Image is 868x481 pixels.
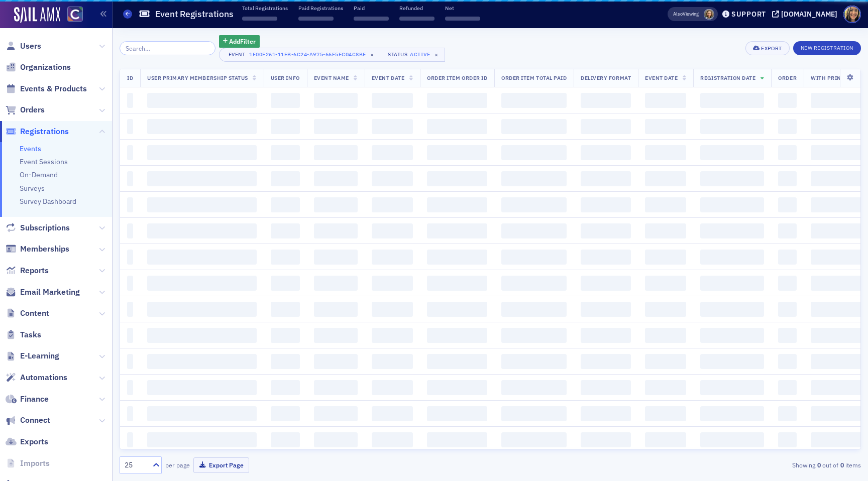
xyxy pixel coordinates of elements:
span: ‌ [127,406,133,421]
span: ‌ [645,406,686,421]
span: ‌ [581,171,631,186]
span: ‌ [645,276,686,291]
span: ‌ [778,406,797,421]
span: ‌ [372,171,413,186]
span: ‌ [127,197,133,212]
span: Imports [20,458,50,469]
a: Registrations [6,126,69,137]
span: ‌ [271,276,300,291]
button: StatusActive× [380,48,445,62]
span: ‌ [147,406,257,421]
span: ‌ [645,93,686,108]
div: 25 [125,460,147,470]
span: ‌ [427,119,487,134]
span: ‌ [314,171,358,186]
a: Tasks [6,329,41,340]
span: ‌ [271,354,300,369]
span: ‌ [700,250,764,265]
span: ‌ [127,171,133,186]
a: Finance [6,394,49,405]
a: Exports [6,436,48,447]
span: Registrations [20,126,69,137]
a: Email Marketing [6,287,80,298]
span: Exports [20,436,48,447]
span: ‌ [314,276,358,291]
span: ‌ [700,328,764,343]
div: Export [761,46,782,51]
img: SailAMX [14,7,60,23]
span: ‌ [778,119,797,134]
span: ‌ [581,380,631,395]
span: ‌ [127,145,133,160]
span: ‌ [645,250,686,265]
span: ‌ [700,432,764,447]
span: ‌ [778,171,797,186]
span: ‌ [581,432,631,447]
a: Surveys [20,184,45,193]
span: ‌ [147,145,257,160]
span: ‌ [127,354,133,369]
div: Support [731,10,766,19]
span: ‌ [314,119,358,134]
span: × [368,50,377,59]
span: ‌ [147,380,257,395]
span: ‌ [778,93,797,108]
span: ‌ [271,250,300,265]
span: ‌ [501,380,567,395]
a: Organizations [6,62,71,73]
span: ‌ [314,328,358,343]
span: Event Date [372,74,404,81]
a: Automations [6,372,67,383]
button: Export Page [193,457,249,473]
span: ‌ [147,197,257,212]
span: ‌ [501,354,567,369]
p: Paid Registrations [298,5,343,12]
a: Subscriptions [6,222,70,233]
span: ‌ [372,119,413,134]
span: User Info [271,74,300,81]
span: Order Item Order ID [427,74,487,81]
span: ‌ [427,197,487,212]
span: ‌ [127,93,133,108]
a: Events & Products [6,83,87,94]
span: ‌ [581,276,631,291]
span: Add Filter [229,37,256,46]
span: ‌ [271,197,300,212]
span: ‌ [427,380,487,395]
span: User Primary Membership Status [147,74,248,81]
div: 1f00f261-11eb-6c24-a975-66f5ec04c8be [249,49,366,59]
span: ‌ [700,223,764,238]
span: ‌ [127,276,133,291]
span: ‌ [501,250,567,265]
button: [DOMAIN_NAME] [772,11,841,18]
span: ‌ [372,354,413,369]
span: Orders [20,104,45,115]
span: ‌ [427,223,487,238]
span: Events & Products [20,83,87,94]
span: ‌ [271,145,300,160]
p: Refunded [399,5,435,12]
span: ‌ [645,145,686,160]
span: ‌ [271,302,300,317]
span: ‌ [271,119,300,134]
button: Export [745,41,789,55]
span: ‌ [427,276,487,291]
span: Order [778,74,797,81]
span: ‌ [700,93,764,108]
span: ‌ [314,302,358,317]
span: ‌ [778,223,797,238]
span: ‌ [501,145,567,160]
strong: 0 [838,460,845,469]
p: Total Registrations [242,5,288,12]
span: ‌ [372,197,413,212]
span: ‌ [778,380,797,395]
span: ‌ [314,197,358,212]
span: Event Name [314,74,349,81]
span: ‌ [271,171,300,186]
span: ‌ [372,328,413,343]
input: Search… [120,41,215,55]
span: ‌ [645,328,686,343]
span: ‌ [645,302,686,317]
span: ‌ [778,276,797,291]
